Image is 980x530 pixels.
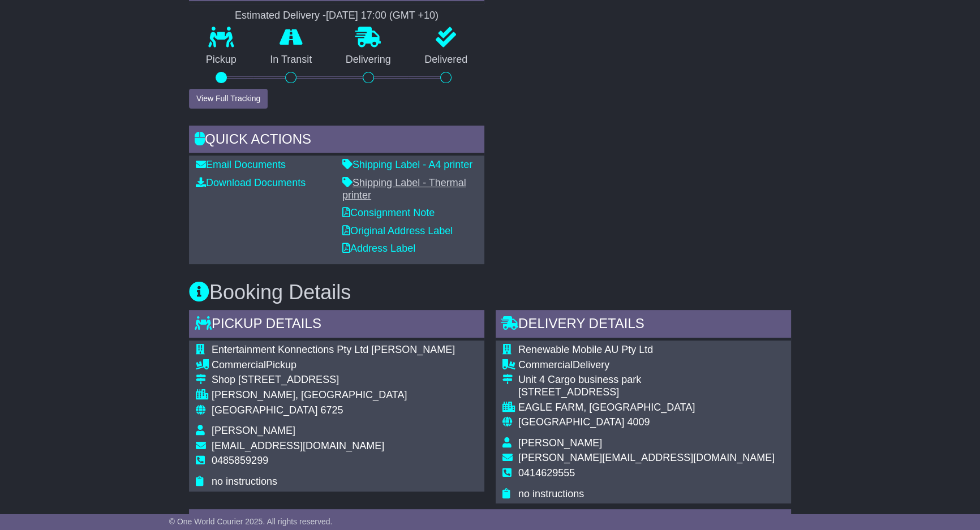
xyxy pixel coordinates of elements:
a: Shipping Label - A4 printer [342,159,472,170]
span: Commercial [212,359,266,370]
a: Original Address Label [342,225,453,236]
span: [GEOGRAPHIC_DATA] [212,404,317,416]
a: Download Documents [196,177,306,188]
span: Entertainment Konnections Pty Ltd [PERSON_NAME] [212,344,455,355]
div: Pickup Details [189,310,484,341]
span: © One World Courier 2025. All rights reserved. [169,517,333,526]
span: [PERSON_NAME] [212,425,295,436]
div: Shop [STREET_ADDRESS] [212,374,455,386]
div: [DATE] 17:00 (GMT +10) [326,10,439,22]
span: no instructions [212,476,277,487]
div: [PERSON_NAME], [GEOGRAPHIC_DATA] [212,389,455,402]
span: 4009 [627,416,650,428]
span: 6725 [320,404,343,416]
span: [EMAIL_ADDRESS][DOMAIN_NAME] [212,440,384,451]
div: Pickup [212,359,455,372]
p: In Transit [253,54,329,66]
a: Email Documents [196,159,286,170]
span: [PERSON_NAME] [518,437,602,449]
h3: Booking Details [189,281,791,304]
a: Shipping Label - Thermal printer [342,177,466,201]
div: Delivery Details [496,310,791,341]
a: Consignment Note [342,207,435,218]
span: [PERSON_NAME][EMAIL_ADDRESS][DOMAIN_NAME] [518,452,775,463]
div: Delivery [518,359,775,372]
button: View Full Tracking [189,89,268,109]
p: Pickup [189,54,253,66]
div: EAGLE FARM, [GEOGRAPHIC_DATA] [518,402,775,414]
span: 0414629555 [518,467,575,479]
div: Quick Actions [189,126,484,156]
p: Delivered [408,54,485,66]
span: no instructions [518,488,584,499]
p: Delivering [329,54,408,66]
span: Commercial [518,359,573,370]
span: Renewable Mobile AU Pty Ltd [518,344,653,355]
a: Address Label [342,243,415,254]
span: [GEOGRAPHIC_DATA] [518,416,624,428]
span: 0485859299 [212,455,268,466]
div: [STREET_ADDRESS] [518,386,775,399]
div: Estimated Delivery - [189,10,484,22]
div: Unit 4 Cargo business park [518,374,775,386]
